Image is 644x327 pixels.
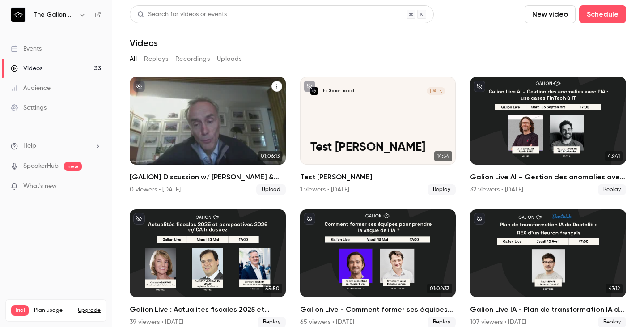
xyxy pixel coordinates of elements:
button: unpublished [304,81,315,92]
span: Plan usage [34,307,72,314]
span: What's new [23,182,57,191]
p: The Galion Project [321,89,354,94]
div: 32 viewers • [DATE] [470,185,523,194]
h2: Galion Live AI – Gestion des anomalies avec l'IA : use cases FinTech & IT [470,172,626,183]
div: 1 viewers • [DATE] [300,185,349,194]
button: unpublished [474,81,485,92]
div: 107 viewers • [DATE] [470,318,526,327]
a: 01:06:13[GALION] Discussion w/ [PERSON_NAME] & [PERSON_NAME] [DATE]0 viewers • [DATE]Upload [130,77,286,195]
img: The Galion Project [11,8,25,22]
div: 65 viewers • [DATE] [300,318,354,327]
button: Replays [144,52,168,66]
iframe: Noticeable Trigger [90,183,101,191]
h2: Galion Live - Comment former ses équipes pour prendre la vague de l'IA ? [300,304,456,315]
div: Settings [11,103,47,112]
span: 55:50 [263,284,282,293]
li: help-dropdown-opener [11,141,101,151]
button: New video [525,5,576,23]
span: Trial [11,305,29,316]
button: unpublished [474,213,485,225]
button: All [130,52,137,66]
p: Test [PERSON_NAME] [310,140,445,154]
a: SpeakerHub [23,161,59,171]
button: unpublished [133,81,145,92]
a: 43:41Galion Live AI – Gestion des anomalies avec l'IA : use cases FinTech & IT32 viewers • [DATE]... [470,77,626,195]
h2: Galion Live : Actualités fiscales 2025 et perspectives 2026 w/ CA Indosuez [130,304,286,315]
button: Upgrade [78,307,101,314]
span: Replay [598,184,626,195]
h2: Test [PERSON_NAME] [300,172,456,183]
span: 14:54 [434,151,452,161]
span: 01:06:13 [258,151,282,161]
h1: Videos [130,38,158,48]
button: unpublished [133,213,145,225]
button: Recordings [175,52,210,66]
span: Replay [428,184,456,195]
button: Schedule [579,5,626,23]
button: unpublished [304,213,315,225]
div: 0 viewers • [DATE] [130,185,181,194]
a: Test Amélie The Galion Project[DATE]Test [PERSON_NAME]14:54Test [PERSON_NAME]1 viewers • [DATE]Re... [300,77,456,195]
button: Uploads [217,52,242,66]
li: Galion Live AI – Gestion des anomalies avec l'IA : use cases FinTech & IT [470,77,626,195]
span: Help [23,141,36,151]
h6: The Galion Project [33,10,75,19]
span: [DATE] [427,87,445,95]
section: Videos [130,5,626,322]
h2: [GALION] Discussion w/ [PERSON_NAME] & [PERSON_NAME] [DATE] [130,172,286,183]
span: 43:41 [605,151,623,161]
span: 47:12 [606,284,623,293]
div: Videos [11,64,42,73]
div: 39 viewers • [DATE] [130,318,183,327]
span: Upload [256,184,286,195]
li: Test Amélie [300,77,456,195]
h2: Galion Live IA - Plan de transformation IA de Doctolib : [PERSON_NAME] d'un fleuron français [470,304,626,315]
span: new [64,162,82,171]
div: Events [11,44,42,53]
li: [GALION] Discussion w/ JB Rudelle & Armand Thiberge 26.09.2025 [130,77,286,195]
div: Audience [11,84,51,93]
span: 01:02:33 [427,284,452,293]
div: Search for videos or events [137,10,227,19]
